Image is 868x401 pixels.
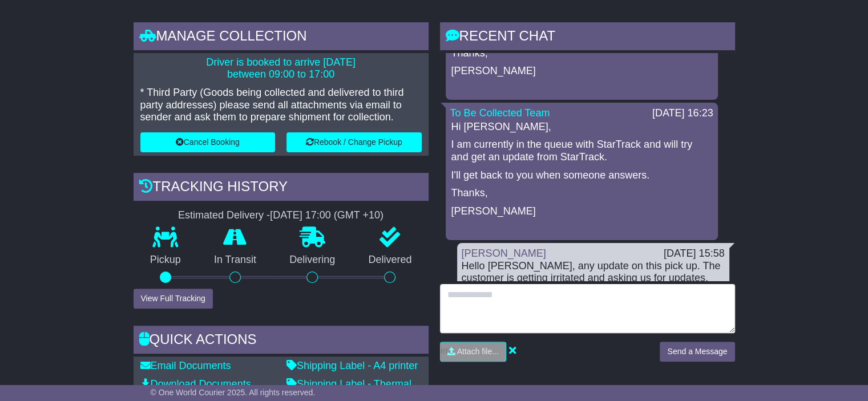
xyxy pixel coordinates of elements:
[197,254,273,266] p: In Transit
[140,132,276,152] button: Cancel Booking
[440,22,735,53] div: RECENT CHAT
[451,187,712,200] p: Thanks,
[450,107,550,119] a: To Be Collected Team
[660,342,734,362] button: Send a Message
[451,121,712,133] p: Hi [PERSON_NAME],
[462,260,725,297] div: Hello [PERSON_NAME], any update on this pick up. The customer is getting irritated and asking us ...
[134,22,429,53] div: Manage collection
[134,209,429,222] div: Estimated Delivery -
[664,248,725,260] div: [DATE] 15:58
[462,248,546,259] a: [PERSON_NAME]
[451,65,712,78] p: [PERSON_NAME]
[652,107,713,120] div: [DATE] 16:23
[451,47,712,60] p: Thanks,
[134,289,213,309] button: View Full Tracking
[134,254,197,266] p: Pickup
[273,254,352,266] p: Delivering
[140,56,422,81] p: Driver is booked to arrive [DATE] between 09:00 to 17:00
[451,205,712,218] p: [PERSON_NAME]
[140,378,251,390] a: Download Documents
[451,169,712,182] p: I'll get back to you when someone answers.
[286,132,422,152] button: Rebook / Change Pickup
[140,87,422,124] p: * Third Party (Goods being collected and delivered to third party addresses) please send all atta...
[134,173,429,204] div: Tracking history
[352,254,428,266] p: Delivered
[286,360,418,371] a: Shipping Label - A4 printer
[134,326,429,357] div: Quick Actions
[140,360,231,371] a: Email Documents
[151,388,316,397] span: © One World Courier 2025. All rights reserved.
[451,139,712,163] p: I am currently in the queue with StarTrack and will try and get an update from StarTrack.
[270,209,383,222] div: [DATE] 17:00 (GMT +10)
